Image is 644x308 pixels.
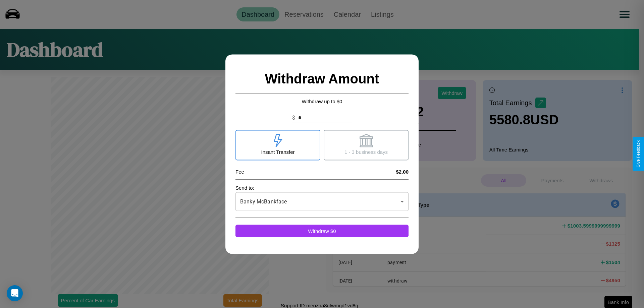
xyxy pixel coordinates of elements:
[7,285,23,301] div: Open Intercom Messenger
[636,140,641,168] div: Give Feedback
[235,225,409,237] button: Withdraw $0
[344,147,388,156] p: 1 - 3 business days
[235,183,409,192] p: Send to:
[261,147,294,156] p: Insant Transfer
[235,64,409,93] h2: Withdraw Amount
[235,167,244,176] p: Fee
[292,114,295,122] p: $
[396,169,409,174] h4: $2.00
[235,97,409,106] p: Withdraw up to $ 0
[235,192,409,211] div: Banky McBankface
